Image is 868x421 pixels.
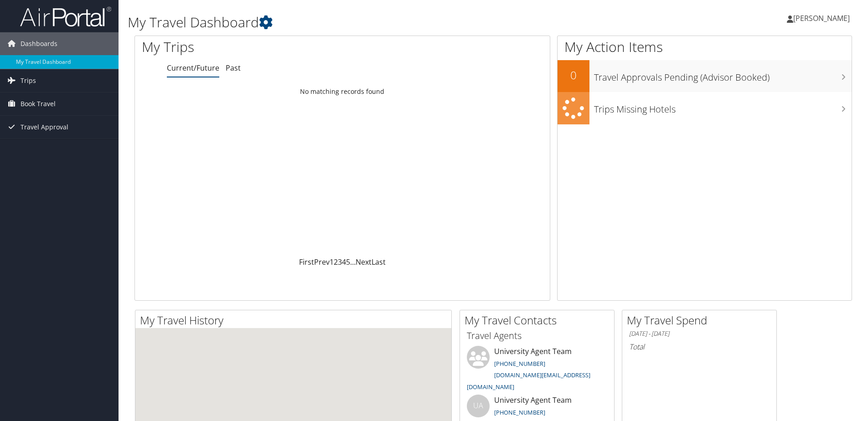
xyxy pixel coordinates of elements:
[467,395,490,417] div: UA
[558,60,852,92] a: 0Travel Approvals Pending (Advisor Booked)
[465,313,614,328] h2: My Travel Contacts
[467,329,607,342] h3: Travel Agents
[128,13,615,32] h1: My Travel Dashboard
[226,63,241,73] a: Past
[334,257,338,267] a: 2
[299,257,314,267] a: First
[330,257,334,267] a: 1
[21,32,57,55] span: Dashboards
[558,92,852,124] a: Trips Missing Hotels
[356,257,372,267] a: Next
[135,83,550,100] td: No matching records found
[467,371,590,391] a: [DOMAIN_NAME][EMAIL_ADDRESS][DOMAIN_NAME]
[142,37,370,56] h1: My Trips
[594,67,852,84] h3: Travel Approvals Pending (Advisor Booked)
[629,342,770,352] h6: Total
[21,116,68,139] span: Travel Approval
[20,6,111,27] img: airportal-logo.png
[350,257,356,267] span: …
[372,257,386,267] a: Last
[629,329,770,338] h6: [DATE] - [DATE]
[627,313,776,328] h2: My Travel Spend
[338,257,342,267] a: 3
[167,63,219,73] a: Current/Future
[793,13,850,23] span: [PERSON_NAME]
[140,313,451,328] h2: My Travel History
[558,37,852,56] h1: My Action Items
[494,359,545,368] a: [PHONE_NUMBER]
[494,408,545,416] a: [PHONE_NUMBER]
[346,257,350,267] a: 5
[21,92,56,115] span: Book Travel
[314,257,330,267] a: Prev
[558,67,589,83] h2: 0
[342,257,346,267] a: 4
[462,346,612,395] li: University Agent Team
[594,98,852,116] h3: Trips Missing Hotels
[787,5,859,32] a: [PERSON_NAME]
[21,69,36,92] span: Trips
